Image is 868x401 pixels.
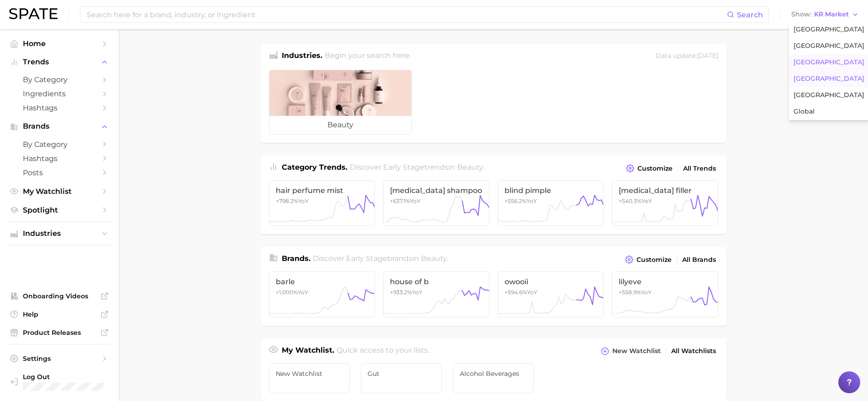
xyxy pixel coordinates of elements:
[269,180,375,226] a: hair perfume mist+798.2%YoY
[383,271,489,317] a: house of b+933.2%YoY
[682,256,716,264] span: All Brands
[23,206,96,214] span: Spotlight
[23,89,96,98] span: Ingredients
[794,26,864,33] span: [GEOGRAPHIC_DATA]
[453,363,534,393] a: Alcohol Beverages
[683,165,716,172] span: All Trends
[269,363,350,393] a: New Watchlist
[7,87,111,101] a: Ingredients
[656,50,718,62] div: Data update: [DATE]
[361,363,442,393] a: Gut
[282,254,310,263] span: Brands .
[23,168,96,177] span: Posts
[23,229,96,238] span: Industries
[23,39,96,48] span: Home
[383,180,489,226] a: [MEDICAL_DATA] shampoo+637.1%YoY
[390,289,422,296] span: +933.2% YoY
[7,36,111,51] a: Home
[612,180,718,226] a: [MEDICAL_DATA] filler+540.3%YoY
[7,55,111,69] button: Trends
[390,186,483,195] span: [MEDICAL_DATA] shampoo
[814,12,849,17] span: KR Market
[505,277,597,286] span: owooii
[7,289,111,303] a: Onboarding Videos
[505,186,597,195] span: blind pimple
[737,10,763,19] span: Search
[681,162,718,175] a: All Trends
[282,345,334,358] h1: My Watchlist.
[23,354,96,363] span: Settings
[86,7,727,22] input: Search here for a brand, industry, or ingredient
[7,73,111,87] a: by Category
[23,187,96,196] span: My Watchlist
[637,256,672,264] span: Customize
[390,277,483,286] span: house of b
[276,198,309,204] span: +798.2% YoY
[498,180,604,226] a: blind pimple+556.2%YoY
[637,165,673,172] span: Customize
[505,289,537,296] span: +594.6% YoY
[794,42,864,50] span: [GEOGRAPHIC_DATA]
[794,75,864,83] span: [GEOGRAPHIC_DATA]
[619,289,652,296] span: +558.9% YoY
[337,345,429,358] h2: Quick access to your lists.
[269,70,412,135] a: beauty
[619,277,711,286] span: lilyeve
[7,227,111,240] button: Industries
[7,166,111,180] a: Posts
[505,198,537,204] span: +556.2% YoY
[282,50,322,62] h1: Industries.
[390,198,421,204] span: +637.1% YoY
[624,162,674,175] button: Customize
[7,137,111,151] a: by Category
[269,271,375,317] a: barle>1,000%YoY
[794,108,815,115] span: Global
[7,370,111,394] a: Log out. Currently logged in with e-mail roberto.salas@iff.com.
[23,75,96,84] span: by Category
[276,289,308,296] span: YoY
[421,254,447,263] span: beauty
[23,140,96,149] span: by Category
[623,253,673,266] button: Customize
[669,345,718,357] a: All Watchlists
[9,8,58,19] img: SPATE
[350,163,484,172] span: Discover Early Stage trends in .
[23,154,96,163] span: Hashtags
[23,292,96,300] span: Onboarding Videos
[498,271,604,317] a: owooii+594.6%YoY
[7,352,111,365] a: Settings
[7,184,111,198] a: My Watchlist
[23,328,96,337] span: Product Releases
[7,307,111,321] a: Help
[23,373,104,381] span: Log Out
[7,101,111,115] a: Hashtags
[23,310,96,318] span: Help
[276,186,368,195] span: hair perfume mist
[612,347,661,355] span: New Watchlist
[619,198,652,204] span: +540.3% YoY
[619,186,711,195] span: [MEDICAL_DATA] filler
[325,50,411,62] h2: Begin your search here.
[789,9,861,21] button: ShowKR Market
[460,370,527,377] span: Alcohol Beverages
[791,12,811,17] span: Show
[671,347,716,355] span: All Watchlists
[457,163,483,172] span: beauty
[276,370,343,377] span: New Watchlist
[794,91,864,99] span: [GEOGRAPHIC_DATA]
[282,163,347,172] span: Category Trends .
[680,254,718,266] a: All Brands
[368,370,435,377] span: Gut
[23,122,96,130] span: Brands
[794,58,864,66] span: [GEOGRAPHIC_DATA]
[269,116,411,134] span: beauty
[7,120,111,133] button: Brands
[23,58,96,66] span: Trends
[599,345,663,358] button: New Watchlist
[612,271,718,317] a: lilyeve+558.9%YoY
[7,203,111,217] a: Spotlight
[313,254,448,263] span: Discover Early Stage brands in .
[276,289,298,296] span: >1,000%
[7,151,111,166] a: Hashtags
[276,277,368,286] span: barle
